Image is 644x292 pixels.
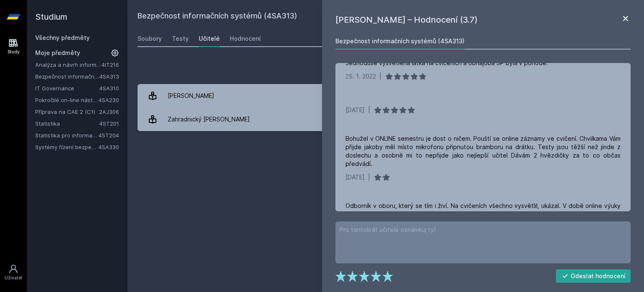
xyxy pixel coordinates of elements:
[8,49,20,55] div: Study
[99,73,119,80] a: 4SA313
[138,108,634,131] a: Zahradnický [PERSON_NAME] 11 hodnocení 3.7
[99,144,119,150] a: 4SA330
[99,97,119,103] a: 4SA230
[172,34,189,43] div: Testy
[199,30,220,47] a: Učitelé
[345,106,365,114] div: [DATE]
[35,72,99,81] a: Bezpečnost informačních systémů
[99,85,119,92] a: 4SA310
[35,34,90,41] a: Všechny předměty
[138,34,162,43] div: Soubory
[35,143,99,151] a: Systémy řízení bezpečnostních událostí
[172,30,189,47] a: Testy
[2,34,25,59] a: Study
[199,34,220,43] div: Učitelé
[345,59,548,67] div: Jednoduše vysvětlena látka na cvičeních a obhajoba SP byla v pohodě.
[230,34,261,43] div: Hodnocení
[138,10,538,24] h2: Bezpečnost informačních systémů (4SA313)
[168,111,250,128] div: Zahradnický [PERSON_NAME]
[101,61,119,68] a: 4IT216
[35,49,80,57] span: Moje předměty
[230,30,261,47] a: Hodnocení
[35,96,99,104] a: Pokročilé on-line nástroje pro analýzu a zpracování informací
[368,106,370,114] div: |
[345,72,376,81] div: 25. 1. 2022
[35,61,101,69] a: Analýza a návrh informačních systémů
[35,119,99,128] a: Statistika
[5,275,22,281] div: Uživatel
[35,108,99,116] a: Příprava na CAE 2 (C1)
[2,260,25,285] a: Uživatel
[345,134,621,168] div: Bohužel v ONLINE semestru je dost o ničem. Pouští se online záznamy ve cvičení. Chvilkama Vám při...
[35,131,99,139] a: Statistika pro informatiky
[168,87,214,104] div: [PERSON_NAME]
[99,132,119,139] a: 4ST204
[138,30,162,47] a: Soubory
[99,108,119,115] a: 2AJ306
[138,84,634,108] a: [PERSON_NAME] 5 hodnocení 4.0
[35,84,99,92] a: IT Governance
[99,120,119,127] a: 4ST201
[379,72,382,81] div: |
